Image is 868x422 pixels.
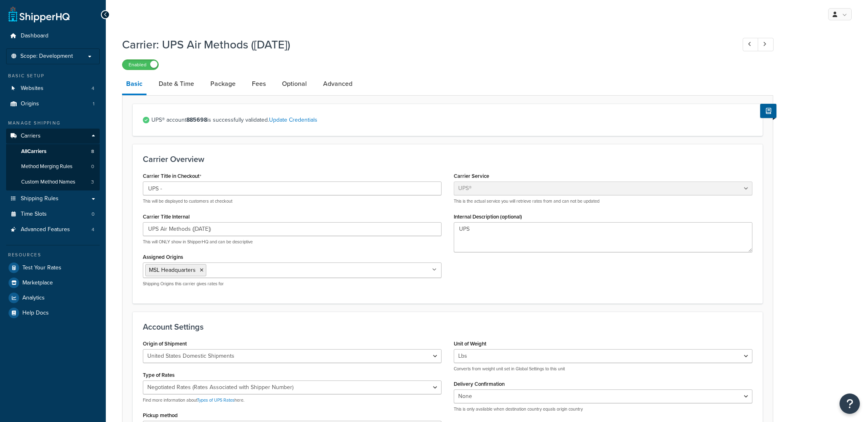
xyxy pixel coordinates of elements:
[143,412,178,418] label: Pickup method
[6,222,100,237] li: Advanced Features
[143,173,201,179] label: Carrier Title in Checkout
[91,163,94,170] span: 0
[92,226,94,233] span: 4
[122,37,728,52] h1: Carrier: UPS Air Methods ([DATE])
[21,148,46,155] span: All Carriers
[122,60,158,70] label: Enabled
[6,81,100,96] li: Websites
[149,266,196,274] span: MSL Headquarters
[758,38,774,51] a: Next Record
[6,129,100,144] a: Carriers
[743,38,759,51] a: Previous Record
[6,260,100,275] a: Test Your Rates
[319,74,356,94] a: Advanced
[6,207,100,222] li: Time Slots
[6,159,100,174] li: Method Merging Rules
[454,214,522,220] label: Internal Description (optional)
[186,116,207,124] strong: 885698
[454,366,752,372] p: Converts from weight unit set in Global Settings to this unit
[143,397,442,403] p: Find more information about here.
[155,74,198,94] a: Date & Time
[6,251,100,258] div: Resources
[197,397,234,403] a: Types of UPS Rates
[454,341,486,347] label: Unit of Weight
[91,179,94,186] span: 3
[21,179,75,186] span: Custom Method Names
[21,33,48,39] span: Dashboard
[143,372,175,378] label: Type of Rates
[143,341,187,347] label: Origin of Shipment
[454,198,752,204] p: This is the actual service you will retrieve rates from and can not be updated
[454,173,489,179] label: Carrier Service
[21,163,72,170] span: Method Merging Rules
[21,195,59,202] span: Shipping Rules
[248,74,270,94] a: Fees
[21,226,70,233] span: Advanced Features
[840,394,860,414] button: Open Resource Center
[6,72,100,79] div: Basic Setup
[454,406,752,412] p: This is only available when destination country equals origin country
[6,129,100,190] li: Carriers
[6,291,100,305] a: Analytics
[269,116,317,124] a: Update Credentials
[6,207,100,222] a: Time Slots0
[143,239,442,245] p: This will ONLY show in ShipperHQ and can be descriptive
[454,222,752,252] textarea: UPS
[22,310,49,317] span: Help Docs
[6,120,100,127] div: Manage Shipping
[22,265,61,271] span: Test Your Rates
[20,53,73,60] span: Scope: Development
[93,101,94,107] span: 1
[278,74,311,94] a: Optional
[143,254,183,260] label: Assigned Origins
[6,96,100,112] a: Origins1
[21,211,47,218] span: Time Slots
[92,211,94,218] span: 0
[91,148,94,155] span: 8
[6,159,100,174] a: Method Merging Rules0
[6,276,100,290] a: Marketplace
[6,81,100,96] a: Websites4
[122,74,146,95] a: Basic
[6,175,100,190] li: Custom Method Names
[21,101,39,107] span: Origins
[6,222,100,237] a: Advanced Features4
[143,198,442,204] p: This will be displayed to customers at checkout
[143,214,190,220] label: Carrier Title Internal
[6,28,100,44] a: Dashboard
[143,281,442,287] p: Shipping Origins this carrier gives rates for
[6,96,100,112] li: Origins
[454,381,505,387] label: Delivery Confirmation
[143,322,752,331] h3: Account Settings
[22,280,53,286] span: Marketplace
[151,114,752,126] span: UPS® account is successfully validated.
[143,155,752,164] h3: Carrier Overview
[21,85,44,92] span: Websites
[21,133,41,140] span: Carriers
[6,175,100,190] a: Custom Method Names3
[6,144,100,159] a: AllCarriers8
[6,306,100,320] a: Help Docs
[206,74,240,94] a: Package
[22,295,45,302] span: Analytics
[6,191,100,206] a: Shipping Rules
[760,104,776,118] button: Show Help Docs
[92,85,94,92] span: 4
